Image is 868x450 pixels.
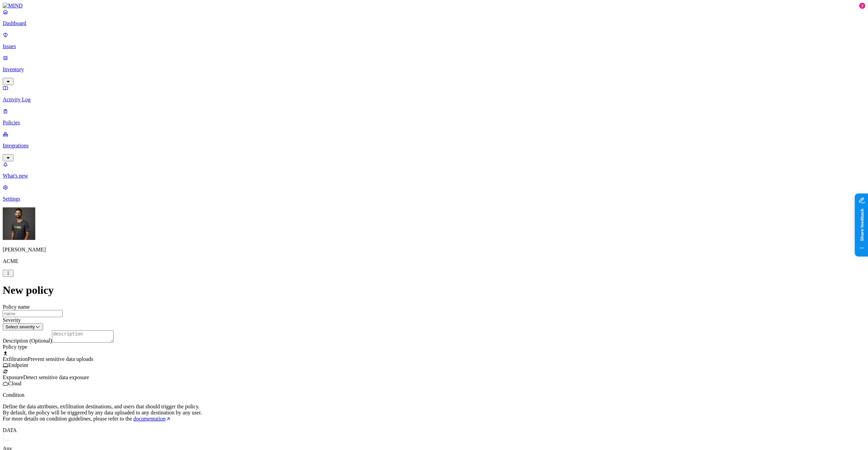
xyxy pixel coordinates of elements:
p: Policies [3,120,865,126]
p: Inventory [3,66,865,73]
p: Define the data attributes, exfiltration destinations, and users that should trigger the policy. ... [3,404,865,422]
img: Amit Cohen [3,207,35,240]
div: 3 [859,3,865,9]
a: Settings [3,184,865,202]
div: Cloud [3,381,865,387]
p: Condition [3,392,865,398]
a: Issues [3,32,865,49]
label: Severity [3,317,21,323]
label: Policy type [3,344,27,350]
h1: New policy [3,284,865,296]
p: Integrations [3,143,865,149]
span: Prevent sensitive data uploads [28,356,93,362]
label: Policy name [3,304,30,310]
p: Issues [3,43,865,49]
label: DATA [3,427,17,433]
input: name [3,310,63,317]
a: Inventory [3,55,865,84]
span: Exposure [3,374,23,380]
a: documentation [133,416,171,422]
p: Activity Log [3,97,865,103]
p: Dashboard [3,20,865,26]
a: Integrations [3,131,865,160]
p: What's new [3,173,865,179]
img: vector [3,433,10,444]
span: Exfiltration [3,356,28,362]
p: Settings [3,196,865,202]
a: What's new [3,161,865,179]
a: Activity Log [3,85,865,103]
img: MIND [3,3,23,9]
p: ACME [3,258,865,264]
a: MIND [3,3,865,9]
a: Policies [3,108,865,126]
p: [PERSON_NAME] [3,247,865,253]
div: Endpoint [3,362,865,368]
a: Dashboard [3,9,865,26]
label: Description (Optional) [3,338,52,344]
span: documentation [133,416,165,422]
span: Detect sensitive data exposure [23,374,89,380]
